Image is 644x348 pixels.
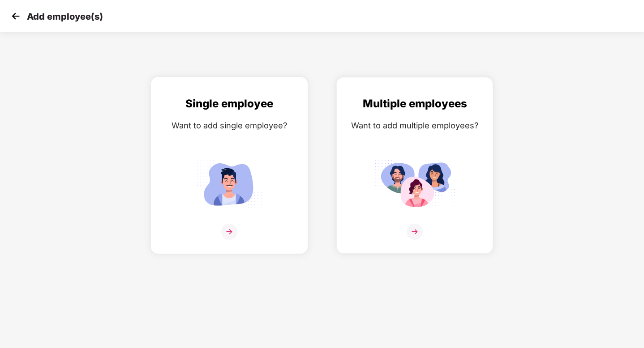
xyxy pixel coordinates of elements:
[374,156,455,212] img: svg+xml;base64,PHN2ZyB4bWxucz0iaHR0cDovL3d3dy53My5vcmcvMjAwMC9zdmciIGlkPSJNdWx0aXBsZV9lbXBsb3llZS...
[346,95,484,112] div: Multiple employees
[221,224,237,240] img: svg+xml;base64,PHN2ZyB4bWxucz0iaHR0cDovL3d3dy53My5vcmcvMjAwMC9zdmciIHdpZHRoPSIzNiIgaGVpZ2h0PSIzNi...
[9,9,22,23] img: svg+xml;base64,PHN2ZyB4bWxucz0iaHR0cDovL3d3dy53My5vcmcvMjAwMC9zdmciIHdpZHRoPSIzMCIgaGVpZ2h0PSIzMC...
[407,224,423,240] img: svg+xml;base64,PHN2ZyB4bWxucz0iaHR0cDovL3d3dy53My5vcmcvMjAwMC9zdmciIHdpZHRoPSIzNiIgaGVpZ2h0PSIzNi...
[346,119,484,132] div: Want to add multiple employees?
[160,119,298,132] div: Want to add single employee?
[160,95,298,112] div: Single employee
[189,156,270,212] img: svg+xml;base64,PHN2ZyB4bWxucz0iaHR0cDovL3d3dy53My5vcmcvMjAwMC9zdmciIGlkPSJTaW5nbGVfZW1wbG95ZWUiIH...
[27,11,103,22] p: Add employee(s)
